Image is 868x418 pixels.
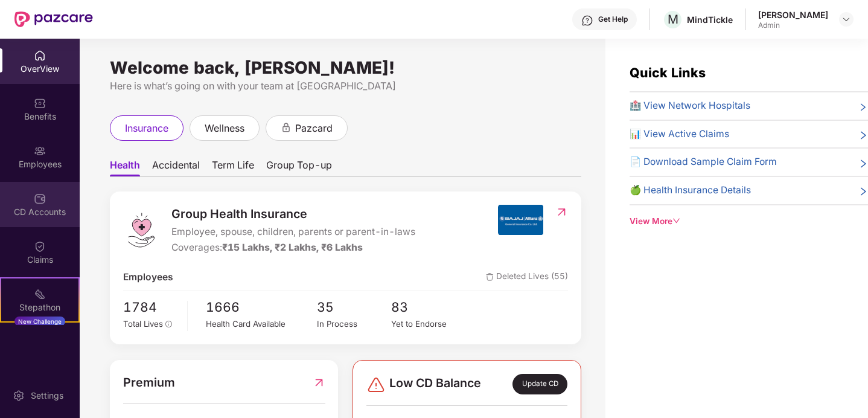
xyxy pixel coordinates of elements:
[14,11,93,27] img: New Pazcare Logo
[34,145,46,157] img: svg+xml;base64,PHN2ZyBpZD0iRW1wbG95ZWVzIiB4bWxucz0iaHR0cDovL3d3dy53My5vcmcvMjAwMC9zdmciIHdpZHRoPS...
[555,206,568,218] img: RedirectIcon
[205,121,244,136] span: wellness
[630,183,751,198] span: 🍏 Health Insurance Details
[630,215,868,228] div: View More
[758,21,828,30] div: Admin
[858,185,868,198] span: right
[858,157,868,170] span: right
[630,98,750,114] span: 🏥 View Network Hospitals
[110,79,581,94] div: Here is what’s going on with your team at [GEOGRAPHIC_DATA]
[858,101,868,114] span: right
[317,297,391,317] span: 35
[581,14,593,27] img: svg+xml;base64,PHN2ZyBpZD0iSGVscC0zMngzMiIgeG1sbnM9Imh0dHA6Ly93d3cudzMub3JnLzIwMDAvc3ZnIiB3aWR0aD...
[110,159,140,176] span: Health
[281,122,292,133] div: animation
[27,390,67,402] div: Settings
[171,205,415,223] span: Group Health Insurance
[391,297,465,317] span: 83
[152,159,200,176] span: Accidental
[123,270,173,285] span: Employees
[498,205,543,235] img: insurerIcon
[630,65,706,80] span: Quick Links
[366,375,386,394] img: svg+xml;base64,PHN2ZyBpZD0iRGFuZ2VyLTMyeDMyIiB4bWxucz0iaHR0cDovL3d3dy53My5vcmcvMjAwMC9zdmciIHdpZH...
[110,63,581,72] div: Welcome back, [PERSON_NAME]!
[171,240,415,256] div: Coverages:
[14,317,65,326] div: New Challenge
[123,373,175,392] span: Premium
[486,273,494,281] img: deleteIcon
[391,318,465,330] div: Yet to Endorse
[34,193,46,205] img: svg+xml;base64,PHN2ZyBpZD0iQ0RfQWNjb3VudHMiIGRhdGEtbmFtZT0iQ0QgQWNjb3VudHMiIHhtbG5zPSJodHRwOi8vd3...
[512,374,567,394] div: Update CD
[389,374,481,394] span: Low CD Balance
[313,373,325,392] img: RedirectIcon
[630,127,729,142] span: 📊 View Active Claims
[171,225,415,240] span: Employee, spouse, children, parents or parent-in-laws
[34,50,46,62] img: svg+xml;base64,PHN2ZyBpZD0iSG9tZSIgeG1sbnM9Imh0dHA6Ly93d3cudzMub3JnLzIwMDAvc3ZnIiB3aWR0aD0iMjAiIG...
[758,9,828,21] div: [PERSON_NAME]
[317,318,391,330] div: In Process
[858,129,868,142] span: right
[34,288,46,300] img: svg+xml;base64,PHN2ZyB4bWxucz0iaHR0cDovL3d3dy53My5vcmcvMjAwMC9zdmciIHdpZHRoPSIyMSIgaGVpZ2h0PSIyMC...
[486,270,568,285] span: Deleted Lives (55)
[295,121,333,136] span: pazcard
[123,212,159,248] img: logo
[598,14,628,24] div: Get Help
[672,217,681,225] span: down
[1,301,78,313] div: Stepathon
[206,318,317,330] div: Health Card Available
[123,297,179,317] span: 1784
[222,242,363,253] span: ₹15 Lakhs, ₹2 Lakhs, ₹6 Lakhs
[687,14,733,25] div: MindTickle
[165,321,173,328] span: info-circle
[34,240,46,252] img: svg+xml;base64,PHN2ZyBpZD0iQ2xhaW0iIHhtbG5zPSJodHRwOi8vd3d3LnczLm9yZy8yMDAwL3N2ZyIgd2lkdGg9IjIwIi...
[668,12,678,27] span: M
[841,14,851,24] img: svg+xml;base64,PHN2ZyBpZD0iRHJvcGRvd24tMzJ4MzIiIHhtbG5zPSJodHRwOi8vd3d3LnczLm9yZy8yMDAwL3N2ZyIgd2...
[13,390,25,402] img: svg+xml;base64,PHN2ZyBpZD0iU2V0dGluZy0yMHgyMCIgeG1sbnM9Imh0dHA6Ly93d3cudzMub3JnLzIwMDAvc3ZnIiB3aW...
[206,297,317,317] span: 1666
[125,121,168,136] span: insurance
[34,97,46,109] img: svg+xml;base64,PHN2ZyBpZD0iQmVuZWZpdHMiIHhtbG5zPSJodHRwOi8vd3d3LnczLm9yZy8yMDAwL3N2ZyIgd2lkdGg9Ij...
[212,159,254,176] span: Term Life
[266,159,332,176] span: Group Top-up
[123,319,163,329] span: Total Lives
[630,155,777,170] span: 📄 Download Sample Claim Form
